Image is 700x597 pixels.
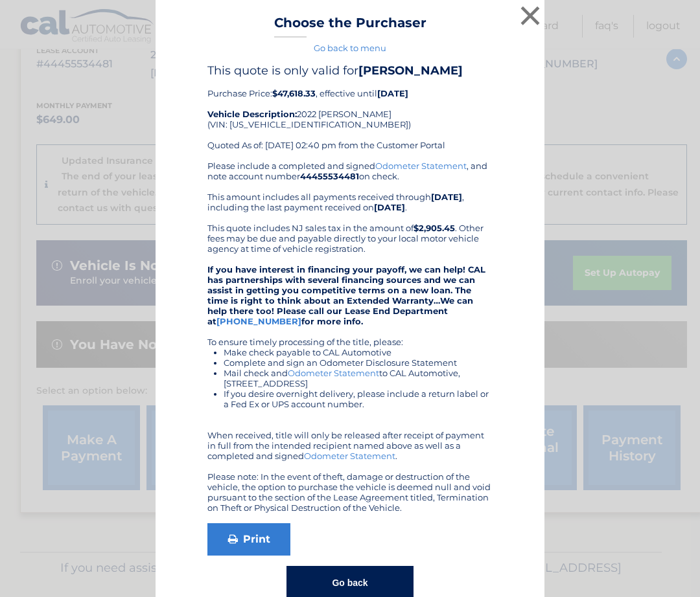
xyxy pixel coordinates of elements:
[374,202,405,212] b: [DATE]
[207,109,297,119] strong: Vehicle Description:
[431,192,462,202] b: [DATE]
[314,43,386,53] a: Go back to menu
[224,389,493,409] li: If you desire overnight delivery, please include a return label or a Fed Ex or UPS account number.
[224,347,493,357] li: Make check payable to CAL Automotive
[358,63,463,78] b: [PERSON_NAME]
[300,171,359,181] b: 44455534481
[216,316,301,326] a: [PHONE_NUMBER]
[517,3,543,28] button: ×
[304,451,395,461] a: Odometer Statement
[224,368,493,389] li: Mail check and to CAL Automotive, [STREET_ADDRESS]
[207,523,290,556] a: Print
[224,357,493,368] li: Complete and sign an Odometer Disclosure Statement
[375,161,467,171] a: Odometer Statement
[377,88,408,98] b: [DATE]
[272,88,316,98] b: $47,618.33
[288,368,379,378] a: Odometer Statement
[414,223,455,233] b: $2,905.45
[207,161,493,513] div: Please include a completed and signed , and note account number on check. This amount includes al...
[207,63,493,161] div: Purchase Price: , effective until 2022 [PERSON_NAME] (VIN: [US_VEHICLE_IDENTIFICATION_NUMBER]) Qu...
[207,63,493,78] h4: This quote is only valid for
[207,264,485,326] strong: If you have interest in financing your payoff, we can help! CAL has partnerships with several fin...
[274,15,426,38] h3: Choose the Purchaser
